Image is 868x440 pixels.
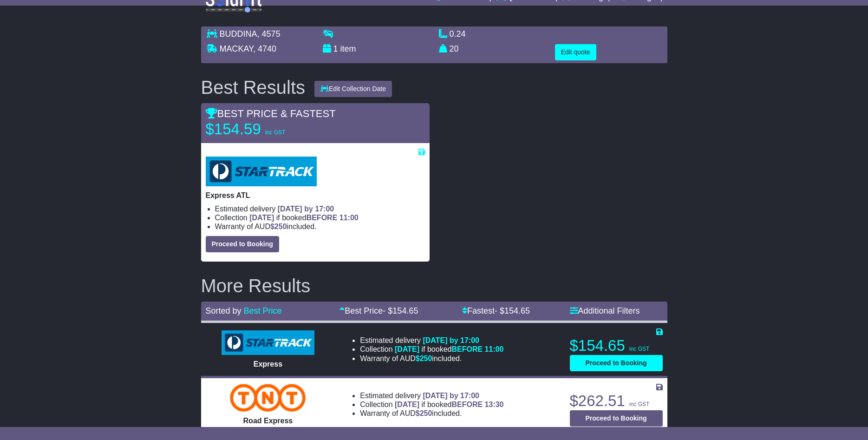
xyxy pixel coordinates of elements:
[270,223,287,230] span: $
[253,44,276,53] span: , 4740
[420,409,432,417] span: 250
[485,401,504,408] span: 13:30
[451,401,483,408] span: BEFORE
[201,276,667,296] h2: More Results
[254,360,282,368] span: Express
[230,384,306,412] img: TNT Domestic: Road Express
[215,204,425,213] li: Estimated delivery
[451,345,483,353] span: BEFORE
[450,44,459,53] span: 20
[206,108,336,119] span: BEST PRICE & FASTEST
[215,222,425,231] li: Warranty of AUD included.
[629,401,649,407] span: inc GST
[314,81,392,97] button: Edit Collection Date
[420,355,432,362] span: 250
[206,236,279,252] button: Proceed to Booking
[220,29,257,39] span: BUDDINA
[360,391,503,400] li: Estimated delivery
[570,410,663,427] button: Proceed to Booking
[249,214,358,222] span: if booked
[395,345,419,353] span: [DATE]
[265,129,285,136] span: inc GST
[570,336,663,355] p: $154.65
[423,392,479,400] span: [DATE] by 17:00
[555,44,596,60] button: Edit quote
[395,401,419,408] span: [DATE]
[333,44,338,53] span: 1
[340,44,356,53] span: item
[360,336,503,345] li: Estimated delivery
[629,346,649,352] span: inc GST
[249,214,274,222] span: [DATE]
[360,409,503,418] li: Warranty of AUD included.
[395,345,503,353] span: if booked
[257,29,281,39] span: , 4575
[570,306,640,315] a: Additional Filters
[485,345,504,353] span: 11:00
[222,330,314,355] img: StarTrack: Express
[274,223,287,230] span: 250
[360,400,503,409] li: Collection
[423,336,479,344] span: [DATE] by 17:00
[360,354,503,363] li: Warranty of AUD included.
[206,157,317,186] img: StarTrack: Express ATL
[504,306,530,315] span: 154.65
[206,191,425,200] p: Express ATL
[395,401,503,408] span: if booked
[383,306,418,315] span: - $
[339,214,359,222] span: 11:00
[206,306,241,315] span: Sorted by
[360,345,503,354] li: Collection
[416,355,432,362] span: $
[570,355,663,371] button: Proceed to Booking
[392,306,418,315] span: 154.65
[278,205,334,213] span: [DATE] by 17:00
[243,417,293,425] span: Road Express
[215,213,425,222] li: Collection
[206,120,322,138] p: $154.59
[450,29,466,39] span: 0.24
[196,77,310,98] div: Best Results
[416,409,432,417] span: $
[244,306,282,315] a: Best Price
[220,44,253,53] span: MACKAY
[307,214,338,222] span: BEFORE
[462,306,530,315] a: Fastest- $154.65
[495,306,530,315] span: - $
[339,306,418,315] a: Best Price- $154.65
[570,392,663,410] p: $262.51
